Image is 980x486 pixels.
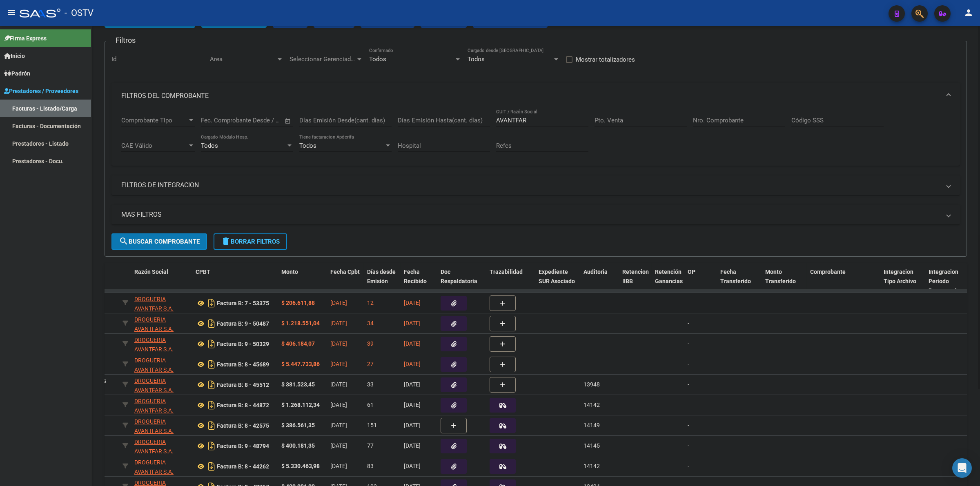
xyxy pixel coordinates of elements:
span: - [688,442,689,449]
span: Retencion IIBB [622,269,649,284]
div: 30708335416 [134,437,189,455]
span: Todos [299,142,316,149]
span: - OSTV [65,4,94,22]
div: Open Intercom Messenger [952,458,972,478]
span: Monto Transferido [765,269,796,284]
span: Retención Ganancias [655,269,683,284]
div: 14149 [584,421,600,430]
span: [DATE] [404,422,421,428]
span: DROGUERIA AVANTFAR S.A. [134,296,174,312]
strong: $ 381.523,45 [281,381,315,388]
span: Expediente SUR Asociado [539,269,575,284]
div: 30708335416 [134,458,189,475]
span: - [688,340,689,347]
span: 33 [367,381,374,388]
span: [DATE] [330,340,347,347]
strong: Factura B: 8 - 45512 [217,382,269,388]
strong: $ 206.611,88 [281,300,315,306]
span: [DATE] [330,300,347,306]
datatable-header-cell: Monto [278,263,327,299]
span: Firma Express [4,34,47,43]
div: 30708335416 [134,376,189,393]
span: Razón Social [134,269,168,275]
mat-expansion-panel-header: FILTROS DEL COMPROBANTE [111,83,960,109]
span: CAE Válido [121,142,187,149]
datatable-header-cell: CPBT [192,263,278,299]
i: Descargar documento [206,460,217,473]
datatable-header-cell: Fecha Cpbt [327,263,364,299]
i: Descargar documento [206,358,217,371]
span: DROGUERIA AVANTFAR S.A. [134,377,174,393]
datatable-header-cell: Expediente SUR Asociado [535,263,580,299]
strong: Factura B: 9 - 50329 [217,341,269,347]
span: [DATE] [330,463,347,469]
span: DROGUERIA AVANTFAR S.A. [134,337,174,353]
datatable-header-cell: OP [684,263,717,299]
span: Integracion Tipo Archivo [884,269,916,284]
datatable-header-cell: Doc Respaldatoria [437,263,486,299]
span: Doc Respaldatoria [441,269,477,284]
span: Fecha Transferido [720,269,751,284]
strong: Factura B: 8 - 44262 [217,463,269,470]
strong: $ 406.184,07 [281,340,315,347]
div: 13948 [584,380,600,389]
strong: $ 1.268.112,34 [281,402,320,408]
div: 14142 [584,462,600,471]
datatable-header-cell: Auditoria [580,263,619,299]
strong: Factura B: 9 - 50487 [217,320,269,327]
datatable-header-cell: Fecha Recibido [401,263,437,299]
span: Prestadores / Proveedores [4,87,78,95]
span: Mostrar totalizadores [576,55,635,64]
i: Descargar documento [206,439,217,453]
i: Descargar documento [206,337,217,351]
strong: $ 386.561,35 [281,422,315,428]
strong: Factura B: 8 - 45689 [217,361,269,368]
span: [DATE] [330,320,347,326]
datatable-header-cell: Comprobante [807,263,880,299]
strong: $ 400.181,35 [281,442,315,449]
datatable-header-cell: Integracion Periodo Presentacion [925,263,970,299]
div: 14145 [584,441,600,450]
strong: $ 5.447.733,86 [281,361,320,367]
span: CPBT [196,269,210,275]
span: - [688,402,689,408]
span: Seleccionar Gerenciador [290,55,356,63]
strong: Factura B: 8 - 44872 [217,402,269,408]
span: Comprobante [810,269,846,275]
span: Comprobante Tipo [121,117,187,124]
mat-icon: menu [7,8,16,18]
span: [DATE] [330,422,347,428]
span: 27 [367,361,374,367]
span: [DATE] [404,402,421,408]
span: 151 [367,422,377,428]
datatable-header-cell: Integracion Tipo Archivo [880,263,925,299]
span: Días desde Emisión [367,269,396,284]
span: [DATE] [404,463,421,469]
span: [DATE] [330,402,347,408]
mat-panel-title: FILTROS DEL COMPROBANTE [121,91,940,100]
span: - [688,300,689,306]
span: - [688,320,689,326]
span: Todos [468,55,485,63]
span: [DATE] [404,381,421,388]
span: Auditoria [584,269,608,275]
span: Todos [201,142,218,149]
datatable-header-cell: Monto Transferido [762,263,807,299]
span: DROGUERIA AVANTFAR S.A. [134,459,174,475]
mat-panel-title: MAS FILTROS [121,210,940,219]
span: [DATE] [404,320,421,326]
span: - [688,463,689,469]
strong: Factura B: 9 - 48794 [217,443,269,449]
mat-icon: search [119,236,129,246]
strong: $ 5.330.463,98 [281,463,320,469]
span: Trazabilidad [490,269,523,275]
datatable-header-cell: Trazabilidad [486,263,535,299]
mat-panel-title: FILTROS DE INTEGRACION [121,181,940,190]
datatable-header-cell: Retención Ganancias [652,263,684,299]
span: Integracion Periodo Presentacion [929,269,963,294]
span: Padrón [4,69,30,78]
span: Area [210,55,276,63]
span: - [688,422,689,428]
div: 30708335416 [134,295,189,312]
span: DROGUERIA AVANTFAR S.A. [134,316,174,332]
